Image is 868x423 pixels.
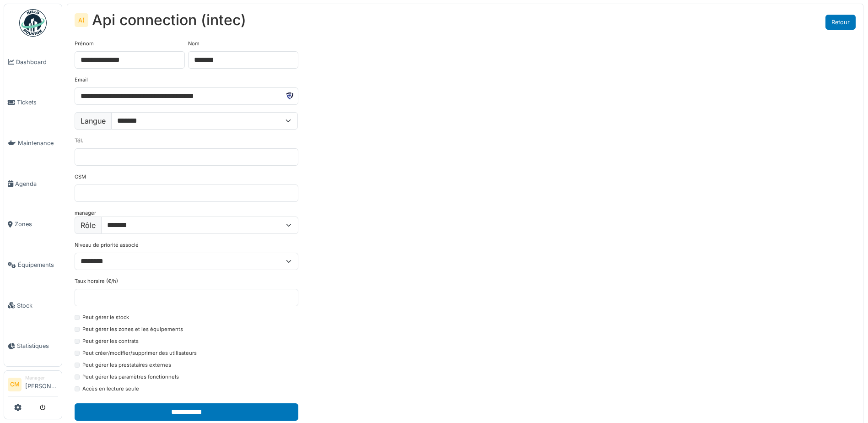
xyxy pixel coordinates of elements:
[82,361,171,369] label: Peut gérer les prestataires externes
[75,76,88,84] label: Email
[75,40,94,48] label: Prénom
[17,98,58,107] span: Tickets
[8,378,22,391] li: CM
[75,173,86,181] label: GSM
[75,241,139,249] label: Niveau de priorité associé
[75,137,83,145] label: Tél.
[82,385,139,393] label: Accès en lecture seule
[25,374,58,381] div: Manager
[82,349,197,357] label: Peut créer/modifier/supprimer des utilisateurs
[75,277,118,285] label: Taux horaire (€/h)
[75,13,88,27] div: A(
[25,374,58,394] li: [PERSON_NAME]
[8,374,58,396] a: CM Manager[PERSON_NAME]
[4,123,62,163] a: Maintenance
[4,82,62,123] a: Tickets
[15,220,58,228] span: Zones
[4,285,62,326] a: Stock
[4,163,62,204] a: Agenda
[18,139,58,147] span: Maintenance
[19,9,47,37] img: Badge_color-CXgf-gQk.svg
[92,11,246,29] div: Api connection (intec)
[75,217,102,234] label: Rôle
[4,326,62,367] a: Statistiques
[75,112,112,130] label: Langue
[17,342,58,350] span: Statistiques
[4,204,62,245] a: Zones
[82,325,183,333] label: Peut gérer les zones et les équipements
[16,58,58,66] span: Dashboard
[188,40,199,48] label: Nom
[825,15,856,30] a: Retour
[82,373,179,381] label: Peut gérer les paramètres fonctionnels
[15,179,58,188] span: Agenda
[82,337,139,345] label: Peut gérer les contrats
[75,40,298,421] form: manager
[82,314,129,321] label: Peut gérer le stock
[4,42,62,82] a: Dashboard
[4,244,62,285] a: Équipements
[17,301,58,310] span: Stock
[18,260,58,269] span: Équipements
